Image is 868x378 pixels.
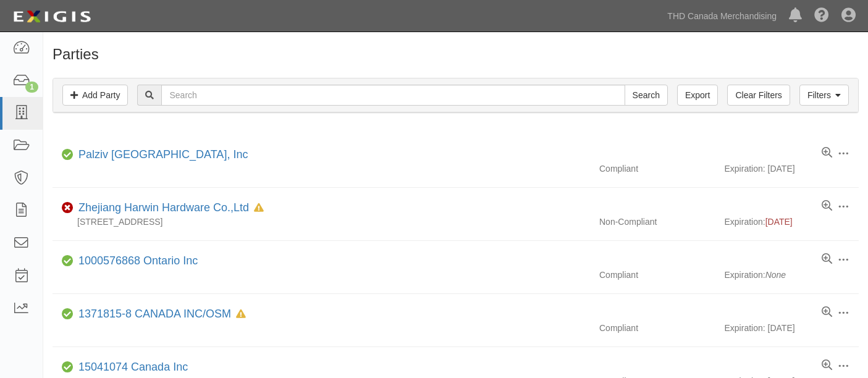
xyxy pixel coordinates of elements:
a: Clear Filters [727,85,790,106]
h1: Parties [53,46,859,62]
a: 1000576868 Ontario Inc [78,254,198,267]
a: THD Canada Merchandising [661,4,783,28]
a: View results summary [822,147,832,159]
div: 15041074 Canada Inc [74,359,188,376]
div: Expiration: [DATE] [725,322,859,334]
div: Expiration: [DATE] [725,162,859,175]
a: Filters [799,85,849,106]
a: View results summary [822,306,832,319]
div: 1 [25,82,38,93]
div: Zhejiang Harwin Hardware Co.,Ltd [74,200,264,216]
div: Compliant [590,322,725,334]
i: Compliant [62,151,74,159]
div: Palziv North America, Inc [74,147,248,163]
i: Help Center - Complianz [814,9,829,23]
img: logo-5460c22ac91f19d4615b14bd174203de0afe785f0fc80cf4dbbc73dc1793850b.png [9,6,95,28]
div: Non-Compliant [590,216,725,228]
a: Export [677,85,718,106]
div: Expiration: [725,269,859,281]
div: 1371815-8 CANADA INC/OSM [74,306,246,322]
div: Compliant [590,162,725,175]
i: In Default since 02/14/2025 [236,310,246,319]
input: Search [161,85,625,106]
a: Palziv [GEOGRAPHIC_DATA], Inc [78,148,248,161]
a: 1371815-8 CANADA INC/OSM [78,308,231,320]
a: View results summary [822,200,832,212]
div: 1000576868 Ontario Inc [74,253,198,269]
div: Expiration: [725,216,859,228]
a: Add Party [62,85,128,106]
i: Compliant [62,363,74,372]
a: View results summary [822,253,832,266]
i: Compliant [62,310,74,319]
span: [DATE] [765,217,793,227]
i: None [765,270,786,280]
div: [STREET_ADDRESS] [53,216,590,228]
a: Zhejiang Harwin Hardware Co.,Ltd [78,201,249,214]
i: Compliant [62,257,74,266]
i: In Default since 08/06/2025 [254,204,264,212]
input: Search [625,85,668,106]
a: 15041074 Canada Inc [78,361,188,373]
a: View results summary [822,359,832,372]
div: Compliant [590,269,725,281]
i: Non-Compliant [62,204,74,212]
